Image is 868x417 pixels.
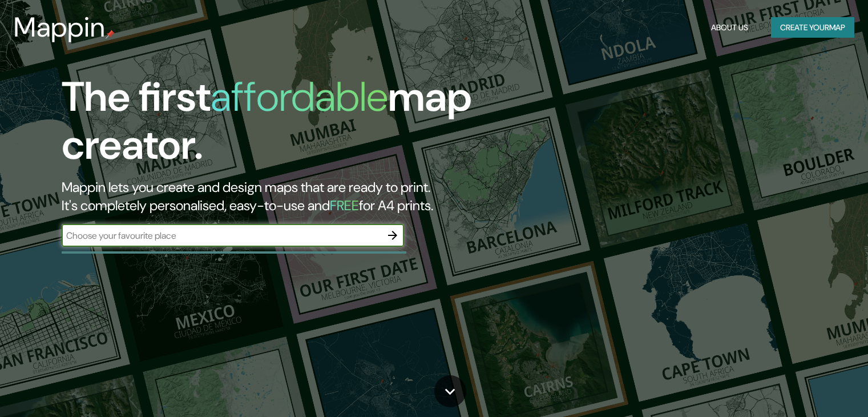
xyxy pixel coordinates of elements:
button: About Us [706,17,753,38]
h1: The first map creator. [62,73,496,178]
img: mappin-pin [106,30,115,39]
h5: FREE [330,197,359,214]
h3: Mappin [14,11,106,43]
h1: affordable [211,70,388,123]
button: Create yourmap [771,17,854,38]
h2: Mappin lets you create and design maps that are ready to print. It's completely personalised, eas... [62,178,496,215]
input: Choose your favourite place [62,229,381,242]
